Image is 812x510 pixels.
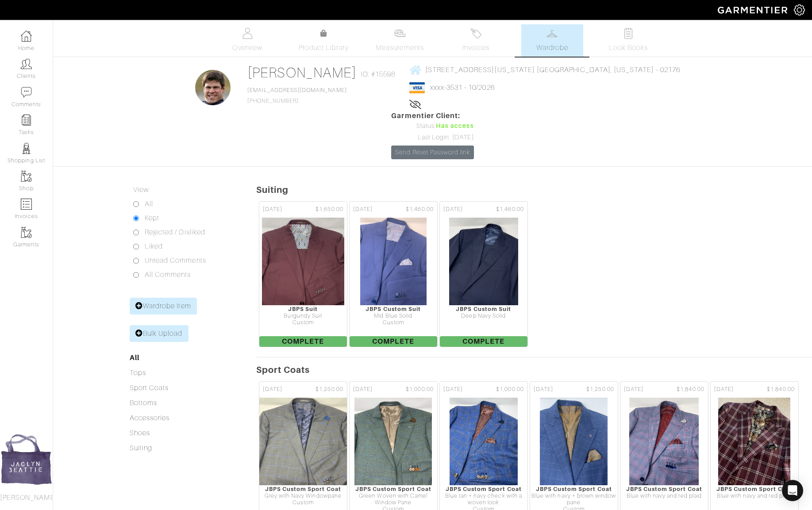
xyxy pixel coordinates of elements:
[620,486,708,492] div: JBPS Custom Sport Coat
[609,42,648,53] span: Look Books
[247,87,346,93] a: [EMAIL_ADDRESS][DOMAIN_NAME]
[350,336,437,347] span: Complete
[439,200,529,348] a: [DATE] $1,460.00 JBPS Custom Suit Deep Navy Solid Complete
[258,200,348,348] a: [DATE] $1,650.00 JBPS Suit Burgundy Suit Custom Complete
[130,414,170,422] a: Accessories
[130,399,157,407] a: Bottoms
[263,385,282,394] span: [DATE]
[409,82,425,93] img: visa-934b35602734be37eb7d5d7e5dbcd2044c359bf20a24dc3361ca3fa54326a8a7.png
[445,24,507,57] a: Invoices
[130,384,169,392] a: Sport Coats
[259,486,347,492] div: JBPS Custom Sport Coat
[232,42,262,53] span: Overview
[440,336,527,347] span: Complete
[711,493,798,499] div: Blue with navy and red plaid
[623,28,634,39] img: todo-9ac3debb85659649dc8f770b8b6100bb5dab4b48dedcbae339e5042a72dfd3cc.svg
[406,385,433,394] span: $1,000.00
[376,42,424,53] span: Measurements
[350,313,437,319] div: Mid Blue Solid
[130,353,139,362] a: All
[259,306,347,312] div: JBPS Suit
[316,205,343,214] span: $1,650.00
[133,184,150,195] label: View:
[496,385,523,394] span: $1,000.00
[546,28,558,39] img: wardrobe-487a4870c1b7c33e795ec22d11cfc2ed9d08956e64fb3008fe2437562e282088.svg
[794,4,805,15] img: gear-icon-white-bd11855cb880d31180b6d7d6211b90ccbf57a29d726f0c71d8c61bd08dd39cc2.png
[436,121,474,131] span: Has access
[21,58,32,69] img: clients-icon-6bae9207a08558b7cb47a8932f037763ab4055f8c8b6bfacd5dc20c3e0201464.png
[440,313,527,319] div: Deep Navy Solid
[391,121,473,131] div: Status:
[536,42,568,53] span: Wardrobe
[242,28,253,39] img: basicinfo-40fd8af6dae0f16599ec9e87c0ef1c0a1fdea2edbe929e3d69a839185d80c458.svg
[353,385,373,394] span: [DATE]
[130,369,146,377] a: Tops
[391,146,473,159] a: Send Reset Password link
[425,66,680,74] span: [STREET_ADDRESS][US_STATE] [GEOGRAPHIC_DATA], [US_STATE] - 02176
[259,336,347,347] span: Complete
[256,364,812,375] h5: Sport Coats
[256,184,812,195] h5: Suiting
[145,269,191,280] label: All Comments
[130,444,152,452] a: Suiting
[440,306,527,312] div: JBPS Custom Suit
[443,385,463,394] span: [DATE]
[259,319,347,326] div: Custom
[534,385,553,394] span: [DATE]
[360,217,427,306] img: HqH7hve6L7t1J6dAtGUiUTLG
[394,28,405,39] img: measurements-466bbee1fd09ba9460f595b01e5d73f9e2bff037440d3c8f018324cb6cdf7a4a.svg
[299,42,349,53] span: Product Library
[597,24,659,57] a: Look Books
[353,205,373,214] span: [DATE]
[714,385,734,394] span: [DATE]
[521,24,583,57] a: Wardrobe
[145,199,153,209] label: All
[21,171,32,182] img: garments-icon-b7da505a4dc4fd61783c78ac3ca0ef83fa9d6f193b1c9dc38574b1d14d53ca28.png
[348,200,439,348] a: [DATE] $1,460.00 JBPS Custom Suit Mid Blue Solid Custom Complete
[130,325,189,342] a: Bulk Upload
[130,298,197,314] a: Wardrobe Item
[440,493,527,506] div: Blue tan + navy check with a woven look
[130,429,150,437] a: Shoes
[539,397,608,486] img: ZpfKGqvhjMvYLgn7QdVQYp1d
[350,493,437,506] div: Green Woven with Camel Window Pane
[462,42,489,53] span: Invoices
[586,385,614,394] span: $1,250.00
[350,319,437,326] div: Custom
[406,205,433,214] span: $1,460.00
[21,115,32,126] img: reminder-icon-8004d30b9f0a5d33ae49ab947aed9ed385cf756f9e5892f1edd6e32f2345188e.png
[391,133,473,142] div: Last Login: [DATE]
[259,313,347,319] div: Burgundy Suit
[496,205,523,214] span: $1,460.00
[470,28,481,39] img: orders-27d20c2124de7fd6de4e0e44c1d41de31381a507db9b33961299e4e07d508b8c.svg
[247,65,357,81] a: [PERSON_NAME]
[21,31,32,42] img: dashboard-icon-dbcd8f5a0b271acd01030246c82b418ddd0df26cd7fceb0bd07c9910d44c42f6.png
[145,241,163,252] label: Liked
[21,143,32,154] img: stylists-icon-eb353228a002819b7ec25b43dbf5f0378dd9e0616d9560372ff212230b889e62.png
[263,205,282,214] span: [DATE]
[530,493,618,506] div: Blue with navy + brown window pane
[216,24,278,57] a: Overview
[350,486,437,492] div: JBPS Custom Sport Coat
[530,486,618,492] div: JBPS Custom Sport Coat
[21,199,32,210] img: orders-icon-0abe47150d42831381b5fb84f609e132dff9fe21cb692f30cb5eec754e2cba89.png
[711,486,798,492] div: JBPS Custom Sport Coat
[767,385,794,394] span: $1,840.00
[629,397,699,486] img: tXDYH3DA7zpXJDGN7NVwwXhH
[21,87,32,98] img: comment-icon-a0a6a9ef722e966f86d9cbdc48e553b5cf19dbc54f86b18d962a5391bc8f6eb6.png
[409,64,680,75] a: [STREET_ADDRESS][US_STATE] [GEOGRAPHIC_DATA], [US_STATE] - 02176
[718,397,791,486] img: hd7Gg7dvADSN46nUYNXXJ27t
[258,397,348,486] img: c2S6tdVcJ2iEuPRuQAUptpzC
[316,385,343,394] span: $1,250.00
[443,205,463,214] span: [DATE]
[354,397,432,486] img: B85NQNC6RufEyZWpTvNNPGcP
[145,227,205,238] label: Rejected / Disliked
[369,24,431,57] a: Measurements
[430,84,495,92] a: xxxx-3531 - 10/2026
[145,255,206,266] label: Unread Comments
[361,69,396,80] span: ID: #15598
[259,493,347,499] div: Grey with Navy Windowpane
[247,87,346,104] span: [PHONE_NUMBER]
[620,493,708,499] div: Blue with navy and red plaid
[350,306,437,312] div: JBPS Custom Suit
